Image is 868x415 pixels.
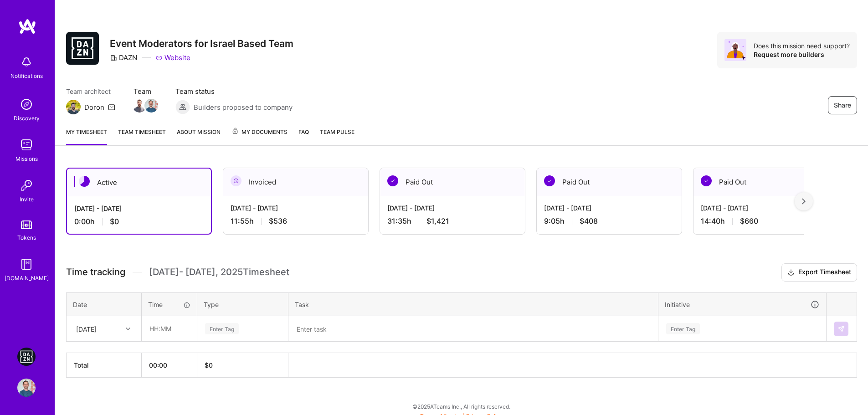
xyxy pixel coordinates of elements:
[231,203,361,213] div: [DATE] - [DATE]
[108,103,115,111] i: icon Mail
[15,379,38,397] a: User Avatar
[288,292,658,316] th: Task
[133,99,146,113] img: Team Member Avatar
[148,300,190,309] div: Time
[110,54,117,61] i: icon CompanyGray
[134,98,145,113] a: Team Member Avatar
[14,113,40,123] div: Discovery
[197,292,288,316] th: Type
[142,353,197,378] th: 00:00
[67,169,211,196] div: Active
[110,217,119,226] span: $0
[387,175,398,186] img: Paid Out
[20,195,34,204] div: Invite
[175,87,293,96] span: Team status
[231,216,361,226] div: 11:55 h
[67,353,142,378] th: Total
[194,102,293,112] span: Builders proposed to company
[79,176,90,187] img: Active
[74,204,204,213] div: [DATE] - [DATE]
[701,175,712,186] img: Paid Out
[74,217,204,226] div: 0:00 h
[231,127,288,137] span: My Documents
[66,87,115,96] span: Team architect
[126,327,130,331] i: icon Chevron
[380,168,525,196] div: Paid Out
[175,100,190,114] img: Builders proposed to company
[666,322,700,336] div: Enter Tag
[298,127,309,145] a: FAQ
[142,317,196,341] input: HH:MM
[66,266,125,278] span: Time tracking
[149,266,289,278] span: [DATE] - [DATE] , 2025 Timesheet
[18,18,36,35] img: logo
[84,102,104,112] div: Doron
[66,127,107,145] a: My timesheet
[781,263,857,282] button: Export Timesheet
[66,100,81,114] img: Team Architect
[231,175,241,186] img: Invoiced
[144,99,158,113] img: Team Member Avatar
[837,325,845,333] img: Submit
[693,168,838,196] div: Paid Out
[110,38,293,49] h3: Event Moderators for Israel Based Team
[701,203,831,213] div: [DATE] - [DATE]
[205,322,239,336] div: Enter Tag
[67,292,142,316] th: Date
[387,216,518,226] div: 31:35 h
[802,198,806,205] img: right
[205,361,213,369] span: $ 0
[665,299,820,310] div: Initiative
[17,255,36,273] img: guide book
[17,53,36,71] img: bell
[754,50,850,59] div: Request more builders
[17,379,36,397] img: User Avatar
[145,98,157,113] a: Team Member Avatar
[76,324,97,333] div: [DATE]
[426,216,449,226] span: $1,421
[17,95,36,113] img: discovery
[17,176,36,195] img: Invite
[387,203,518,213] div: [DATE] - [DATE]
[320,127,354,145] a: Team Pulse
[834,101,851,110] span: Share
[17,348,36,366] img: DAZN: Event Moderators for Israel Based Team
[17,233,36,242] div: Tokens
[544,216,674,226] div: 9:05 h
[724,39,746,61] img: Avatar
[580,216,598,226] span: $408
[740,216,758,226] span: $660
[17,136,36,154] img: teamwork
[110,53,137,62] div: DAZN
[15,154,38,164] div: Missions
[223,168,368,196] div: Invoiced
[537,168,682,196] div: Paid Out
[828,96,857,114] button: Share
[177,127,221,145] a: About Mission
[754,41,850,50] div: Does this mission need support?
[544,203,674,213] div: [DATE] - [DATE]
[701,216,831,226] div: 14:40 h
[320,128,354,135] span: Team Pulse
[544,175,555,186] img: Paid Out
[66,32,99,65] img: Company Logo
[21,220,32,229] img: tokens
[134,87,157,96] span: Team
[5,273,49,283] div: [DOMAIN_NAME]
[269,216,287,226] span: $536
[231,127,288,145] a: My Documents
[10,71,43,81] div: Notifications
[15,348,38,366] a: DAZN: Event Moderators for Israel Based Team
[155,53,190,62] a: Website
[787,268,795,277] i: icon Download
[118,127,166,145] a: Team timesheet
